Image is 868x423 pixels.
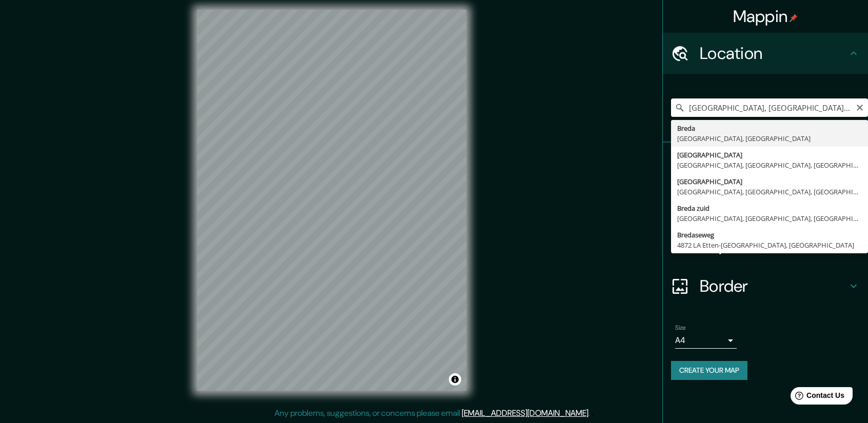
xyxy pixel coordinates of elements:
[677,150,862,160] div: [GEOGRAPHIC_DATA]
[700,43,847,64] h4: Location
[700,235,847,255] h4: Layout
[777,383,857,412] iframe: Help widget launcher
[675,324,686,332] label: Size
[677,160,862,170] div: [GEOGRAPHIC_DATA], [GEOGRAPHIC_DATA], [GEOGRAPHIC_DATA]
[449,373,461,386] button: Toggle attribution
[274,407,590,419] p: Any problems, suggestions, or concerns please email .
[462,408,588,418] a: [EMAIL_ADDRESS][DOMAIN_NAME]
[671,98,868,117] input: Pick your city or area
[733,6,798,27] h4: Mappin
[671,361,747,380] button: Create your map
[590,407,591,419] div: .
[663,225,868,266] div: Layout
[677,203,862,213] div: Breda zuid
[700,276,847,296] h4: Border
[663,266,868,307] div: Border
[675,332,737,349] div: A4
[677,133,862,144] div: [GEOGRAPHIC_DATA], [GEOGRAPHIC_DATA]
[677,240,862,250] div: 4872 LA Etten-[GEOGRAPHIC_DATA], [GEOGRAPHIC_DATA]
[663,184,868,225] div: Style
[677,123,862,133] div: Breda
[663,33,868,74] div: Location
[591,407,594,419] div: .
[677,230,862,240] div: Bredaseweg
[677,213,862,224] div: [GEOGRAPHIC_DATA], [GEOGRAPHIC_DATA], [GEOGRAPHIC_DATA]
[197,10,466,391] canvas: Map
[677,187,862,197] div: [GEOGRAPHIC_DATA], [GEOGRAPHIC_DATA], [GEOGRAPHIC_DATA]
[856,102,864,112] button: Clear
[677,176,862,187] div: [GEOGRAPHIC_DATA]
[663,143,868,184] div: Pins
[790,14,798,22] img: pin-icon.png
